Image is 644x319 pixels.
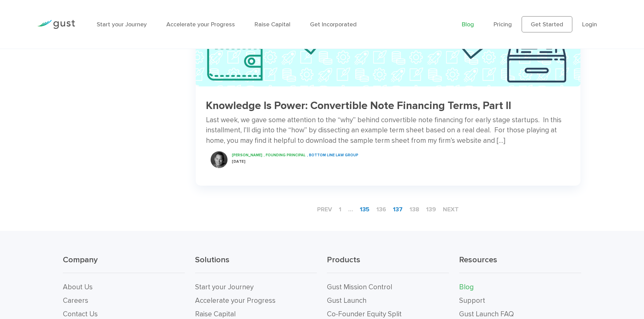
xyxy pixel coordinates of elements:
h3: Company [63,255,185,273]
a: Start your Journey [97,21,147,28]
a: Raise Capital [255,21,290,28]
a: Accelerate your Progress [195,296,276,305]
span: [PERSON_NAME] [232,153,262,157]
a: Pricing [494,21,512,28]
a: Gust Mission Control [327,283,392,291]
a: Co-Founder Equity Split [327,310,402,318]
span: 137 [390,203,405,216]
h3: Resources [459,255,581,273]
h3: Solutions [195,255,317,273]
a: Get Started [522,16,572,32]
a: Careers [63,296,88,305]
a: prev [314,203,335,216]
a: Gust Launch FAQ [459,310,514,318]
span: … [345,203,356,216]
a: next [440,203,461,216]
a: Contact Us [63,310,98,318]
a: Accelerate your Progress [166,21,235,28]
img: Antone Johnson [211,151,228,168]
a: Raise Capital [195,310,236,318]
span: , Founding Principal [264,153,306,157]
a: 136 [374,203,389,216]
a: Gust Launch [327,296,366,305]
span: [DATE] [232,159,245,164]
a: Login [582,21,597,28]
a: Start your Journey [195,283,254,291]
a: Get Incorporated [310,21,357,28]
img: Gust Logo [37,20,75,29]
a: Blog [462,21,474,28]
h3: Knowledge Is Power: Convertible Note Financing Terms, Part II [206,100,570,112]
h3: Products [327,255,449,273]
a: About Us [63,283,93,291]
a: 1 [336,203,344,216]
div: Last week, we gave some attention to the “why” behind convertible note financing for early stage ... [206,115,570,146]
a: 138 [407,203,422,216]
span: , Bottom Line Law Group [307,153,358,157]
a: Support [459,296,485,305]
a: 135 [357,203,372,216]
a: 139 [423,203,439,216]
a: Blog [459,283,474,291]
